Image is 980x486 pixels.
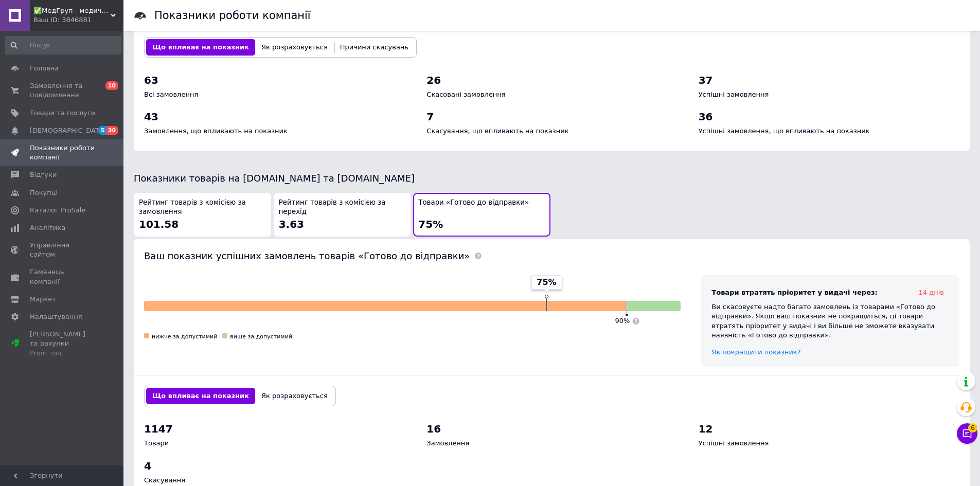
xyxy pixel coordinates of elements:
button: Чат з покупцем6 [957,423,977,444]
span: Товари та послуги [30,109,95,118]
span: Ви скасовуєте надто багато замовлень із товарами «Готово до відправки». Якщо ваш показник не покр... [711,303,935,339]
span: Успішні замовлення, що впливають на показник [699,127,870,135]
span: Замовлення та повідомлення [30,81,95,100]
button: Причини скасувань [334,39,415,56]
span: 63 [144,74,158,86]
a: Як покращити показник? [711,348,800,356]
span: 16 [426,423,441,435]
span: 1147 [144,423,173,435]
span: 12 [699,423,713,435]
span: 43 [144,111,158,123]
span: Аналітика [30,223,65,232]
span: 26 [426,74,441,86]
span: Замовлення [426,439,469,447]
span: 5 [98,126,106,135]
span: Налаштування [30,312,82,321]
input: Пошук [5,36,121,55]
span: 3.63 [279,218,304,230]
span: Маркет [30,295,56,304]
span: Всі замовлення [144,91,198,98]
span: 14 днів [919,289,944,296]
span: Показники товарів на [DOMAIN_NAME] та [DOMAIN_NAME] [134,173,415,184]
span: Замовлення, що впливають на показник [144,127,288,135]
span: вище за допустимий [230,333,292,340]
span: 101.58 [139,218,179,230]
span: 30 [106,126,118,135]
span: 4 [144,460,151,472]
span: Покупці [30,188,58,197]
button: Як розраховується [255,388,334,404]
span: нижче за допустимий [152,333,217,340]
span: Успішні замовлення [699,91,769,98]
span: 6 [968,421,977,430]
span: Відгуки [30,170,57,179]
span: ✅МедГруп - медичне обладняння за доступною ціною [33,6,111,15]
span: 10 [105,81,118,90]
span: [PERSON_NAME] та рахунки [30,330,95,358]
span: Гаманець компанії [30,267,95,286]
span: Скасовані замовлення [426,91,505,98]
span: Скасування [144,476,185,484]
span: Товари «Готово до відправки» [418,198,529,208]
button: Що впливає на показник [146,39,255,56]
span: Головна [30,64,59,73]
span: Каталог ProSale [30,206,85,215]
h1: Показники роботи компанії [154,9,311,22]
span: 75% [418,218,443,230]
span: Управління сайтом [30,241,95,259]
span: Товари втратять пріоритет у видачі через: [711,288,877,297]
button: Як розраховується [255,39,334,56]
div: Prom топ [30,349,95,358]
span: [DEMOGRAPHIC_DATA] [30,126,106,135]
button: Рейтинг товарів з комісією за перехід3.63 [274,193,411,237]
span: 7 [426,111,434,123]
button: Рейтинг товарів з комісією за замовлення101.58 [134,193,271,237]
span: Показники роботи компанії [30,143,95,162]
span: 90% [615,317,630,325]
span: 75% [537,277,556,288]
span: Рейтинг товарів з комісією за замовлення [139,198,266,217]
span: Товари [144,439,169,447]
button: Що впливає на показник [146,388,255,404]
div: Ваш ID: 3846881 [33,15,123,25]
span: Ваш показник успішних замовлень товарів «Готово до відправки» [144,250,470,261]
span: Скасування, що впливають на показник [426,127,568,135]
span: 37 [699,74,713,86]
span: 36 [699,111,713,123]
button: Товари «Готово до відправки»75% [413,193,550,237]
span: Успішні замовлення [699,439,769,447]
span: Рейтинг товарів з комісією за перехід [279,198,406,217]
